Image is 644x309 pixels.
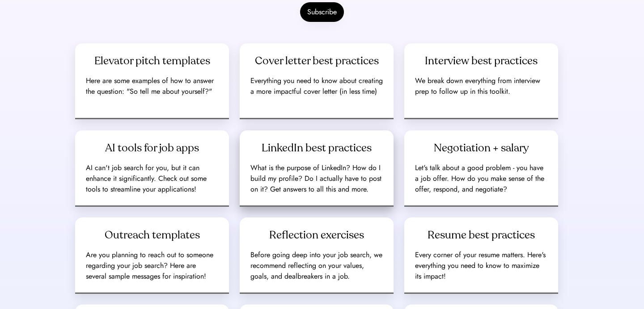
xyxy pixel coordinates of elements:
[250,250,383,282] div: Before going deep into your job search, we recommend reflecting on your values, goals, and dealbr...
[250,163,383,195] div: What is the purpose of LinkedIn? How do I build my profile? Do I actually have to post on it? Get...
[415,75,547,97] div: We break down everything from interview prep to follow up in this toolkit.
[269,228,364,242] div: Reflection exercises
[415,250,547,282] div: Every corner of your resume matters. Here's everything you need to know to maximize its impact!
[86,75,218,97] div: Here are some examples of how to answer the question: "So tell me about yourself?"
[105,141,199,155] div: AI tools for job apps
[250,75,383,97] div: Everything you need to know about creating a more impactful cover letter (in less time)
[434,141,529,155] div: Negotiation + salary
[255,54,379,68] div: Cover letter best practices
[428,228,535,242] div: Resume best practices
[262,141,372,155] div: LinkedIn best practices
[300,2,344,22] button: Subscribe
[425,54,538,68] div: Interview best practices
[105,228,200,242] div: Outreach templates
[86,163,218,195] div: AI can't job search for you, but it can enhance it significantly. Check out some tools to streaml...
[86,250,218,282] div: Are you planning to reach out to someone regarding your job search? Here are several sample messa...
[415,163,547,195] div: Let's talk about a good problem - you have a job offer. How do you make sense of the offer, respo...
[94,54,210,68] div: Elevator pitch templates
